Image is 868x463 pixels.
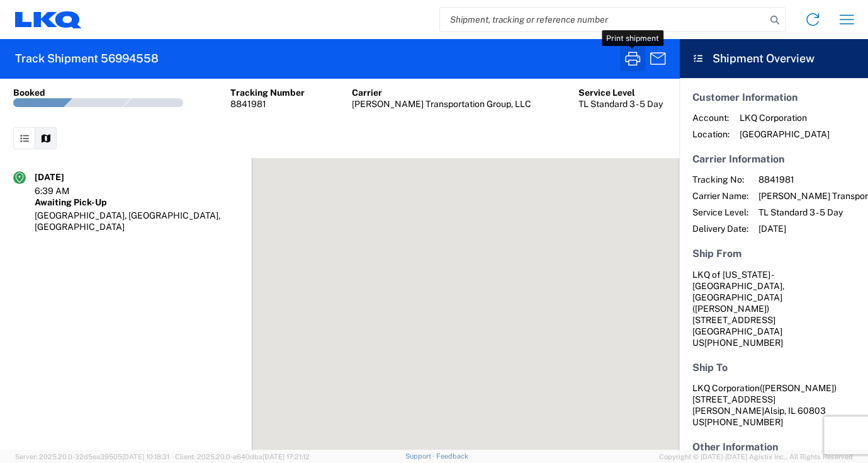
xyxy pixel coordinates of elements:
div: Booked [13,87,45,98]
address: [GEOGRAPHIC_DATA] US [692,269,855,348]
span: Account: [692,112,730,123]
span: Service Level: [692,207,748,218]
h5: Other Information [692,441,855,453]
h5: Customer Information [692,91,855,103]
span: ([PERSON_NAME]) [692,304,769,314]
div: [GEOGRAPHIC_DATA], [GEOGRAPHIC_DATA], [GEOGRAPHIC_DATA] [35,210,239,232]
div: Awaiting Pick-Up [35,197,239,208]
span: [DATE] 10:18:31 [122,453,169,460]
span: [DATE] 17:21:12 [262,453,310,460]
div: [DATE] [35,171,98,183]
div: Tracking Number [230,87,305,98]
div: TL Standard 3 - 5 Day [578,98,663,110]
h5: Ship From [692,248,855,260]
header: Shipment Overview [679,39,868,78]
span: Tracking No: [692,174,748,185]
a: Feedback [436,452,468,460]
span: [PHONE_NUMBER] [704,417,783,427]
span: Carrier Name: [692,190,748,202]
input: Shipment, tracking or reference number [440,8,766,31]
span: Copyright © [DATE]-[DATE] Agistix Inc., All Rights Reserved [659,451,853,462]
span: [STREET_ADDRESS] [692,315,775,325]
span: Client: 2025.20.0-e640dba [175,453,310,460]
span: [GEOGRAPHIC_DATA] [740,129,830,140]
span: LKQ Corporation [740,112,830,123]
span: ([PERSON_NAME]) [760,383,837,393]
span: LKQ of [US_STATE] - [GEOGRAPHIC_DATA], [GEOGRAPHIC_DATA] [692,270,784,302]
h2: Track Shipment 56994558 [15,51,159,66]
h5: Ship To [692,362,855,374]
a: Support [405,452,436,460]
span: Delivery Date: [692,223,748,234]
div: Carrier [352,87,531,98]
div: [PERSON_NAME] Transportation Group, LLC [352,98,531,110]
div: 6:39 AM [35,185,98,197]
span: Location: [692,129,730,140]
span: Server: 2025.20.0-32d5ea39505 [15,453,169,460]
div: 8841981 [230,98,305,110]
h5: Carrier Information [692,153,855,165]
div: Service Level [578,87,663,98]
address: Alsip, IL 60803 US [692,382,855,428]
span: [PHONE_NUMBER] [704,338,783,348]
span: LKQ Corporation [STREET_ADDRESS][PERSON_NAME] [692,383,837,416]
